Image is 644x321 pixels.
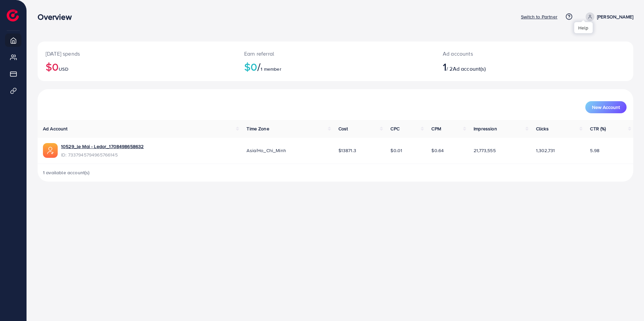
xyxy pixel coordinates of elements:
[46,50,228,58] p: [DATE] spends
[247,147,286,154] span: Asia/Ho_Chi_Minh
[574,22,593,33] div: Help
[615,291,639,316] iframe: Chat
[61,143,144,150] a: 10529_le Mai - Ledor_1708498658632
[244,50,427,58] p: Earn referral
[338,125,348,132] span: Cost
[590,125,606,132] span: CTR (%)
[597,13,633,21] p: [PERSON_NAME]
[261,66,281,72] span: 1 member
[536,125,549,132] span: Clicks
[474,125,497,132] span: Impression
[46,60,228,73] h2: $0
[257,59,261,74] span: /
[7,9,19,21] img: logo
[592,105,620,110] span: New Account
[431,125,441,132] span: CPM
[390,125,399,132] span: CPC
[443,60,576,73] h2: / 2
[59,66,68,72] span: USD
[536,147,555,154] span: 1,302,731
[583,12,633,21] a: [PERSON_NAME]
[453,65,486,72] span: Ad account(s)
[474,147,496,154] span: 21,773,555
[244,60,427,73] h2: $0
[443,59,446,74] span: 1
[61,151,144,158] span: ID: 7337945794965766145
[521,13,557,21] p: Switch to Partner
[43,169,90,176] span: 1 available account(s)
[390,147,402,154] span: $0.01
[38,12,77,22] h3: Overview
[43,125,68,132] span: Ad Account
[585,101,627,113] button: New Account
[247,125,269,132] span: Time Zone
[431,147,444,154] span: $0.64
[43,143,58,158] img: ic-ads-acc.e4c84228.svg
[443,50,576,58] p: Ad accounts
[338,147,356,154] span: $13871.3
[590,147,599,154] span: 5.98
